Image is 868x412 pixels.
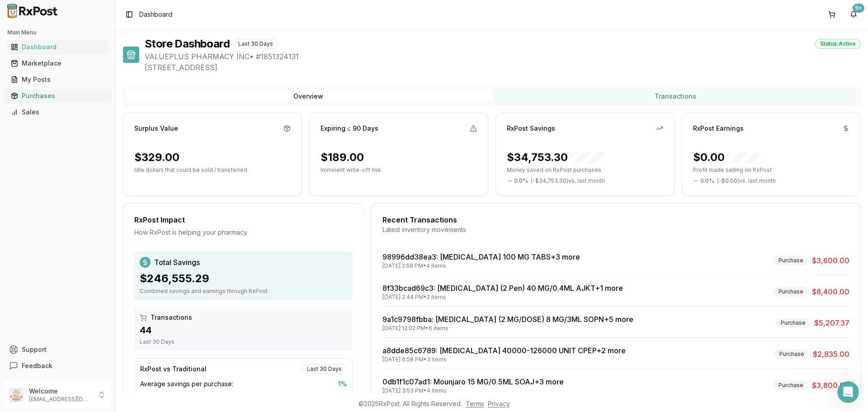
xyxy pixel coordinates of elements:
[7,71,108,88] a: My Posts
[382,262,580,270] div: [DATE] 2:58 PM • 4 items
[4,4,61,18] img: RxPost Logo
[813,349,849,360] span: $2,835.00
[321,150,364,165] div: $189.00
[134,214,353,225] div: RxPost Impact
[4,358,112,374] button: Feedback
[125,89,492,104] button: Overview
[488,400,510,407] a: Privacy
[233,39,278,49] div: Last 30 Days
[507,124,555,133] div: RxPost Savings
[11,43,104,52] div: Dashboard
[140,379,233,388] span: Average savings per purchase:
[382,346,626,355] a: a8dde85c6789: [MEDICAL_DATA] 40000-126000 UNIT CPEP+2 more
[134,228,353,237] div: How RxPost is helping your pharmacy
[382,325,633,332] div: [DATE] 12:02 PM • 6 items
[846,7,861,22] button: 9+
[11,91,104,100] div: Purchases
[382,284,623,293] a: 8f33bcad69c3: [MEDICAL_DATA] (2 Pen) 40 MG/0.4ML AJKT+1 more
[492,89,859,104] button: Transactions
[145,62,861,73] span: [STREET_ADDRESS]
[837,381,859,403] iframe: Intercom live chat
[700,177,714,185] span: 0.0 %
[7,39,108,55] a: Dashboard
[507,150,604,165] div: $34,753.30
[134,166,291,174] p: Idle dollars that could be sold / transferred
[4,105,112,119] button: Sales
[139,10,172,19] nav: breadcrumb
[812,286,849,297] span: $8,400.00
[7,88,108,104] a: Purchases
[151,313,192,322] span: Transactions
[7,55,108,71] a: Marketplace
[812,380,849,391] span: $3,800.00
[717,177,776,185] span: ( - $0.00 ) vs. last month
[693,150,761,165] div: $0.00
[11,75,104,84] div: My Posts
[514,177,528,185] span: 0.0 %
[693,124,744,133] div: RxPost Earnings
[140,271,347,286] div: $246,555.29
[140,365,207,374] div: RxPost vs Traditional
[812,255,849,266] span: $3,600.00
[815,39,861,49] div: Status: Active
[11,108,104,117] div: Sales
[382,356,626,363] div: [DATE] 6:58 PM • 3 items
[7,104,108,120] a: Sales
[302,364,347,374] div: Last 30 Days
[382,315,633,324] a: 9a1c9798fbba: [MEDICAL_DATA] (2 MG/DOSE) 8 MG/3ML SOPN+5 more
[382,252,580,261] a: 98996dd38ea3: [MEDICAL_DATA] 100 MG TABS+3 more
[140,338,347,346] div: Last 30 Days
[4,40,112,54] button: Dashboard
[774,256,808,265] div: Purchase
[22,361,52,370] span: Feedback
[145,51,861,62] span: VALUEPLUS PHARMACY INC • # 1851324131
[382,225,849,234] div: Latest inventory movements
[11,59,104,68] div: Marketplace
[9,388,24,402] img: User avatar
[4,56,112,71] button: Marketplace
[382,294,623,301] div: [DATE] 2:44 PM • 2 items
[776,318,811,328] div: Purchase
[139,10,172,19] span: Dashboard
[321,124,378,133] div: Expiring ≤ 90 Days
[338,379,347,388] span: 1 %
[134,150,179,165] div: $329.00
[774,380,808,390] div: Purchase
[154,257,200,268] span: Total Savings
[29,387,92,396] p: Welcome
[321,166,477,174] p: Imminent write-off risk
[693,166,849,174] p: Profit made selling on RxPost
[814,317,849,328] span: $5,207.37
[774,349,809,359] div: Purchase
[531,177,605,185] span: ( - $34,753.30 ) vs. last month
[29,396,92,403] p: [EMAIL_ADDRESS][DOMAIN_NAME]
[774,287,808,297] div: Purchase
[507,166,663,174] p: Money saved on RxPost purchases
[134,124,178,133] div: Surplus Value
[466,400,484,407] a: Terms
[4,89,112,103] button: Purchases
[140,324,347,336] div: 44
[382,377,564,386] a: 0db1f1c07ad1: Mounjaro 15 MG/0.5ML SOAJ+3 more
[382,387,564,394] div: [DATE] 3:53 PM • 4 items
[4,341,112,358] button: Support
[382,214,849,225] div: Recent Transactions
[4,72,112,87] button: My Posts
[145,37,230,51] h1: Store Dashboard
[853,4,864,13] div: 9+
[7,29,108,36] h2: Main Menu
[140,288,347,295] div: Combined savings and earnings through RxPost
